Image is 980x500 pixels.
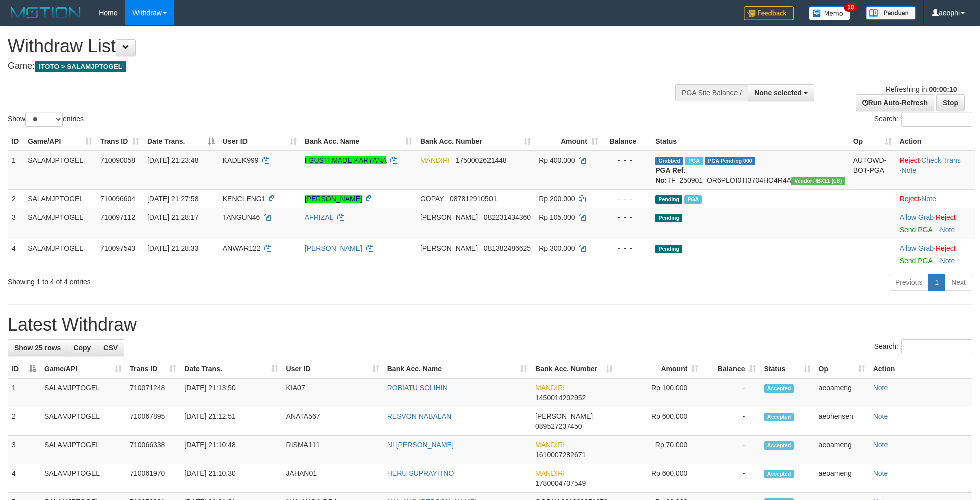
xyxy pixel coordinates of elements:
[539,156,575,164] span: Rp 400.000
[535,412,593,420] span: [PERSON_NAME]
[901,339,972,354] input: Search:
[655,214,682,222] span: Pending
[531,360,617,378] th: Bank Acc. Number: activate to sort column ascending
[866,6,916,20] img: panduan.png
[282,378,383,407] td: KIA07
[791,177,845,185] span: Vendor URL: https://dashboard.q2checkout.com/secure
[874,339,972,354] label: Search:
[869,360,972,378] th: Action
[655,157,683,165] span: Grabbed
[8,378,40,407] td: 1
[40,360,126,378] th: Game/API: activate to sort column ascending
[14,344,61,352] span: Show 25 rows
[702,407,760,436] td: -
[147,213,198,221] span: [DATE] 21:28:17
[617,407,702,436] td: Rp 600,000
[223,156,259,164] span: KADEK999
[889,274,929,291] a: Previous
[180,407,282,436] td: [DATE] 21:12:51
[282,360,383,378] th: User ID: activate to sort column ascending
[8,360,40,378] th: ID: activate to sort column descending
[936,94,965,111] a: Stop
[535,394,586,402] span: Copy 1450014202952 to clipboard
[25,112,63,127] select: Showentries
[180,464,282,493] td: [DATE] 21:10:30
[617,360,702,378] th: Amount: activate to sort column ascending
[655,245,682,253] span: Pending
[40,464,126,493] td: SALAMJPTOGEL
[896,208,975,239] td: ·
[606,155,647,165] div: - - -
[100,244,135,252] span: 710097543
[24,208,96,239] td: SALAMJPTOGEL
[809,6,851,20] img: Button%20Memo.svg
[617,436,702,464] td: Rp 70,000
[40,436,126,464] td: SALAMJPTOGEL
[387,384,448,392] a: ROBIATU SOLIHIN
[539,244,575,252] span: Rp 300.000
[223,195,266,203] span: KENCLENG1
[305,244,362,252] a: [PERSON_NAME]
[764,384,794,393] span: Accepted
[874,112,972,127] label: Search:
[900,244,936,252] span: ·
[8,61,643,71] h4: Game:
[602,132,651,151] th: Balance
[180,436,282,464] td: [DATE] 21:10:48
[764,413,794,421] span: Accepted
[8,208,24,239] td: 3
[896,132,975,151] th: Action
[24,189,96,208] td: SALAMJPTOGEL
[103,344,118,352] span: CSV
[675,84,748,101] div: PGA Site Balance /
[535,132,602,151] th: Amount: activate to sort column ascending
[147,195,198,203] span: [DATE] 21:27:58
[535,451,586,459] span: Copy 1610007282671 to clipboard
[617,378,702,407] td: Rp 100,000
[617,464,702,493] td: Rp 600,000
[754,89,802,97] span: None selected
[180,360,282,378] th: Date Trans.: activate to sort column ascending
[900,213,934,221] a: Allow Grab
[143,132,219,151] th: Date Trans.: activate to sort column descending
[815,378,869,407] td: aeoameng
[873,469,888,477] a: Note
[301,132,416,151] th: Bank Acc. Name: activate to sort column ascending
[305,195,362,203] a: [PERSON_NAME]
[702,436,760,464] td: -
[902,166,917,174] a: Note
[535,422,582,430] span: Copy 089527237450 to clipboard
[40,378,126,407] td: SALAMJPTOGEL
[35,61,126,72] span: ITOTO > SALAMJPTOGEL
[180,378,282,407] td: [DATE] 21:13:50
[539,195,575,203] span: Rp 200.000
[8,273,401,287] div: Showing 1 to 4 of 4 entries
[126,360,180,378] th: Trans ID: activate to sort column ascending
[100,213,135,221] span: 710097112
[651,151,849,190] td: TF_250901_OR6PLOI0TI3704HO4R4A
[702,378,760,407] td: -
[896,239,975,270] td: ·
[282,464,383,493] td: JAHAN01
[535,441,565,449] span: MANDIRI
[760,360,815,378] th: Status: activate to sort column ascending
[921,195,936,203] a: Note
[24,239,96,270] td: SALAMJPTOGEL
[873,384,888,392] a: Note
[416,132,535,151] th: Bank Acc. Number: activate to sort column ascending
[387,441,454,449] a: NI [PERSON_NAME]
[147,156,198,164] span: [DATE] 21:23:48
[420,213,478,221] span: [PERSON_NAME]
[539,213,575,221] span: Rp 105.000
[849,132,896,151] th: Op: activate to sort column ascending
[96,132,143,151] th: Trans ID: activate to sort column ascending
[764,470,794,478] span: Accepted
[921,156,961,164] a: Check Trans
[126,436,180,464] td: 710066338
[100,195,135,203] span: 710096604
[764,441,794,450] span: Accepted
[126,378,180,407] td: 710071248
[282,407,383,436] td: ANATA567
[67,339,97,356] a: Copy
[387,412,451,420] a: RESVON NABALAN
